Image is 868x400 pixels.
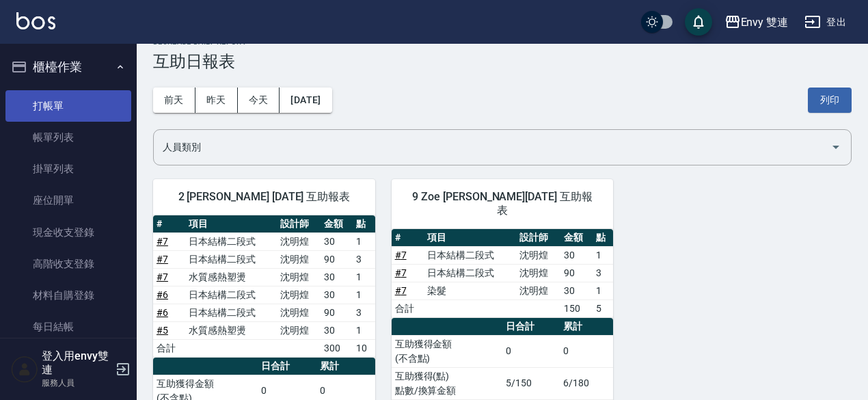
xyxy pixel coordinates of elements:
[516,282,560,299] td: 沈明煌
[321,232,353,250] td: 30
[424,229,516,247] th: 項目
[593,246,613,264] td: 1
[353,232,375,250] td: 1
[392,229,614,318] table: a dense table
[560,299,593,317] td: 150
[392,335,502,367] td: 互助獲得金額 (不含點)
[353,215,375,233] th: 點
[392,229,424,247] th: #
[593,282,613,299] td: 1
[353,321,375,339] td: 1
[719,8,794,36] button: Envy 雙連
[157,325,168,336] a: #5
[153,215,185,233] th: #
[825,136,847,158] button: Open
[353,250,375,268] td: 3
[685,8,712,36] button: save
[502,367,560,399] td: 5/150
[153,88,195,113] button: 前天
[280,88,331,113] button: [DATE]
[11,356,38,383] img: Person
[5,122,131,153] a: 帳單列表
[593,229,613,247] th: 點
[321,250,353,268] td: 90
[277,268,321,286] td: 沈明煌
[157,307,168,318] a: #6
[392,367,502,399] td: 互助獲得(點) 點數/換算金額
[392,299,424,317] td: 合計
[5,153,131,185] a: 掛單列表
[424,246,516,264] td: 日本結構二段式
[185,268,277,286] td: 水質感熱塑燙
[277,304,321,321] td: 沈明煌
[42,377,111,389] p: 服務人員
[593,299,613,317] td: 5
[5,248,131,280] a: 高階收支登錄
[424,282,516,299] td: 染髮
[353,304,375,321] td: 3
[408,190,597,217] span: 9 Zoe [PERSON_NAME][DATE] 互助報表
[157,271,168,282] a: #7
[321,268,353,286] td: 30
[395,250,407,261] a: #7
[185,304,277,321] td: 日本結構二段式
[516,264,560,282] td: 沈明煌
[5,280,131,311] a: 材料自購登錄
[502,318,560,336] th: 日合計
[238,88,280,113] button: 今天
[159,135,825,159] input: 人員名稱
[321,215,353,233] th: 金額
[277,321,321,339] td: 沈明煌
[16,12,55,29] img: Logo
[353,268,375,286] td: 1
[395,267,407,278] a: #7
[185,250,277,268] td: 日本結構二段式
[560,229,593,247] th: 金額
[157,236,168,247] a: #7
[185,286,277,304] td: 日本結構二段式
[353,339,375,357] td: 10
[353,286,375,304] td: 1
[808,88,852,113] button: 列印
[516,246,560,264] td: 沈明煌
[741,14,789,31] div: Envy 雙連
[5,185,131,216] a: 座位開單
[799,10,852,35] button: 登出
[195,88,238,113] button: 昨天
[321,286,353,304] td: 30
[593,264,613,282] td: 3
[516,229,560,247] th: 設計師
[560,335,613,367] td: 0
[321,339,353,357] td: 300
[157,254,168,265] a: #7
[277,215,321,233] th: 設計師
[153,339,185,357] td: 合計
[316,358,375,375] th: 累計
[157,289,168,300] a: #6
[424,264,516,282] td: 日本結構二段式
[502,335,560,367] td: 0
[185,321,277,339] td: 水質感熱塑燙
[42,349,111,377] h5: 登入用envy雙連
[277,232,321,250] td: 沈明煌
[277,286,321,304] td: 沈明煌
[169,190,359,204] span: 2 [PERSON_NAME] [DATE] 互助報表
[5,217,131,248] a: 現金收支登錄
[560,282,593,299] td: 30
[560,367,613,399] td: 6/180
[277,250,321,268] td: 沈明煌
[258,358,316,375] th: 日合計
[185,232,277,250] td: 日本結構二段式
[5,311,131,343] a: 每日結帳
[395,285,407,296] a: #7
[153,215,375,358] table: a dense table
[560,264,593,282] td: 90
[560,246,593,264] td: 30
[153,52,852,71] h3: 互助日報表
[5,49,131,85] button: 櫃檯作業
[185,215,277,233] th: 項目
[5,90,131,122] a: 打帳單
[560,318,613,336] th: 累計
[321,321,353,339] td: 30
[321,304,353,321] td: 90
